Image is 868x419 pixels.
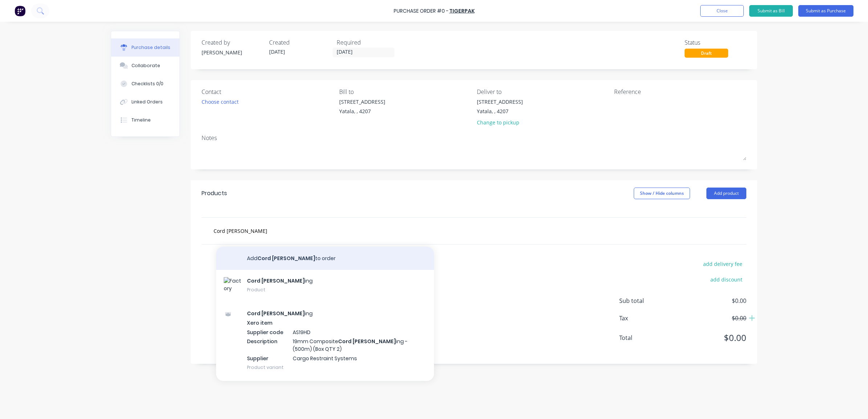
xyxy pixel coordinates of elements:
[202,98,239,106] div: Choose contact
[477,98,523,106] div: [STREET_ADDRESS]
[749,5,793,17] button: Submit as Bill
[202,133,746,142] div: Notes
[700,5,744,17] button: Close
[699,259,746,268] button: add delivery fee
[213,223,358,238] input: Start typing to add a product...
[337,38,398,47] div: Required
[619,333,674,342] span: Total
[614,87,746,96] div: Reference
[674,314,746,323] span: $0.00
[634,188,690,199] button: Show / Hide columns
[685,49,728,58] div: Draft
[111,93,179,111] button: Linked Orders
[706,275,746,284] button: add discount
[269,38,331,47] div: Created
[131,117,151,123] div: Timeline
[477,107,523,115] div: Yatala, , 4207
[477,119,523,126] div: Change to pickup
[674,331,746,344] span: $0.00
[339,87,471,96] div: Bill to
[339,107,385,115] div: Yatala, , 4207
[15,5,25,16] img: Factory
[111,111,179,129] button: Timeline
[131,62,160,69] div: Collaborate
[111,75,179,93] button: Checklists 0/0
[131,81,163,87] div: Checklists 0/0
[798,5,853,17] button: Submit as Purchase
[619,296,674,305] span: Sub total
[619,314,674,323] span: Tax
[202,87,334,96] div: Contact
[706,188,746,199] button: Add product
[111,38,179,57] button: Purchase details
[202,49,263,56] div: [PERSON_NAME]
[202,38,263,47] div: Created by
[477,87,609,96] div: Deliver to
[202,189,227,198] div: Products
[111,57,179,75] button: Collaborate
[131,44,170,51] div: Purchase details
[339,98,385,106] div: [STREET_ADDRESS]
[449,7,475,15] a: TigerPak
[685,38,746,47] div: Status
[131,99,163,105] div: Linked Orders
[394,7,449,15] div: Purchase Order #0 -
[674,296,746,305] span: $0.00
[216,247,434,270] button: AddCord [PERSON_NAME]to order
